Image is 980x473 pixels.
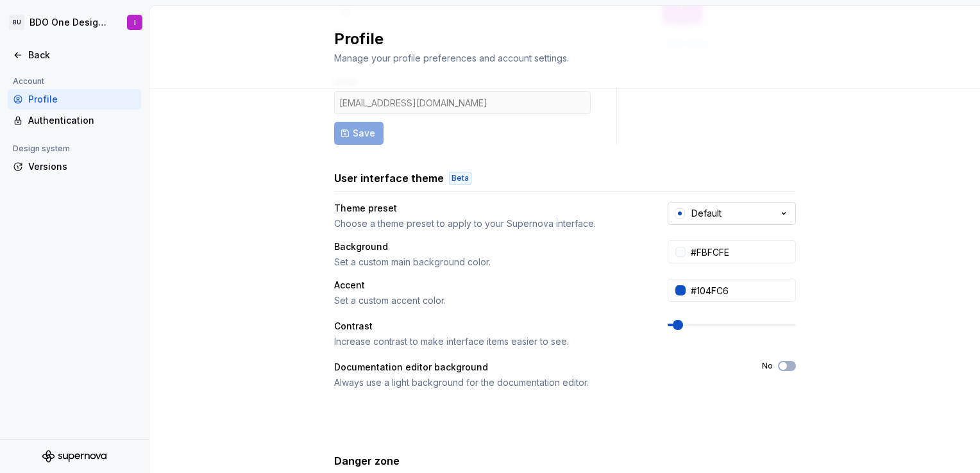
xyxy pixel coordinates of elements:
[334,29,781,49] h2: Profile
[42,450,106,463] svg: Supernova Logo
[334,279,645,292] div: Accent
[28,114,136,127] div: Authentication
[449,172,471,185] div: Beta
[691,207,722,220] div: Default
[334,256,645,269] div: Set a custom main background color.
[334,453,400,469] h3: Danger zone
[334,376,739,389] div: Always use a light background for the documentation editor.
[8,45,141,65] a: Back
[8,110,141,131] a: Authentication
[762,361,773,371] label: No
[334,361,739,374] div: Documentation editor background
[334,53,569,63] span: Manage your profile preferences and account settings.
[30,16,112,29] div: BDO One Design System
[334,294,645,307] div: Set a custom accent color.
[334,240,645,253] div: Background
[686,279,796,302] input: #104FC6
[28,160,136,173] div: Versions
[134,17,136,28] div: I
[334,202,645,215] div: Theme preset
[8,89,141,110] a: Profile
[8,156,141,177] a: Versions
[9,15,24,30] div: BU
[3,8,146,37] button: BUBDO One Design SystemI
[334,170,444,186] h3: User interface theme
[686,240,796,263] input: #FFFFFF
[28,93,136,106] div: Profile
[8,141,75,156] div: Design system
[28,49,136,62] div: Back
[668,202,796,225] button: Default
[334,320,645,333] div: Contrast
[8,74,49,89] div: Account
[334,217,645,230] div: Choose a theme preset to apply to your Supernova interface.
[334,335,645,348] div: Increase contrast to make interface items easier to see.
